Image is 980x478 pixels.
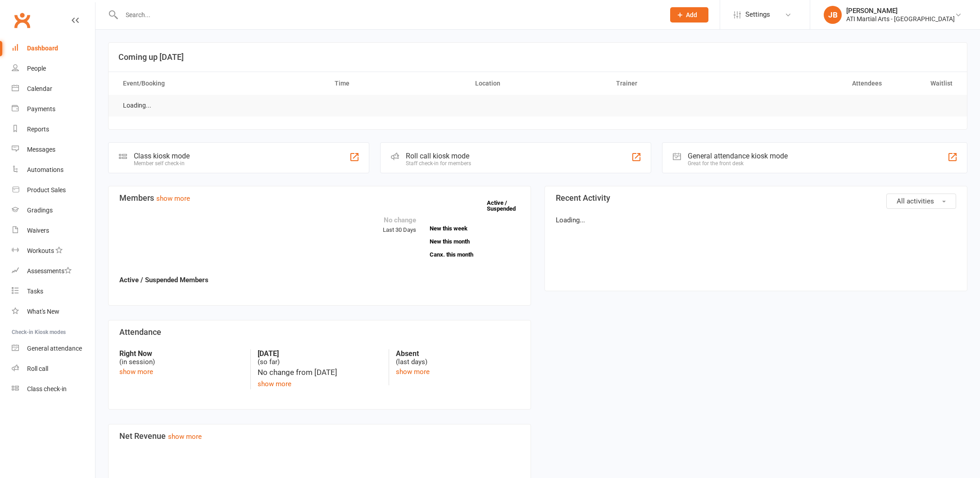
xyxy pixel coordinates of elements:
div: Last 30 Days [383,215,416,235]
div: Waivers [27,227,49,234]
div: General attendance [27,345,82,352]
a: Waivers [12,221,95,241]
div: Roll call [27,365,48,372]
a: General attendance kiosk mode [12,338,95,359]
a: Product Sales [12,180,95,200]
a: Class kiosk mode [12,379,95,399]
a: People [12,59,95,79]
span: All activities [897,197,934,205]
h3: Recent Activity [556,194,956,203]
p: Loading... [556,215,956,225]
div: ATI Martial Arts - [GEOGRAPHIC_DATA] [846,15,955,23]
div: (so far) [258,349,381,366]
th: Attendees [749,72,890,95]
div: (in session) [119,349,244,366]
a: Payments [12,99,95,119]
a: Workouts [12,241,95,261]
th: Waitlist [890,72,960,95]
div: People [27,65,46,72]
button: Add [670,7,708,23]
div: Class kiosk mode [134,152,190,160]
a: Clubworx [11,9,33,32]
div: (last days) [396,349,520,366]
th: Event/Booking [115,72,327,95]
div: Member self check-in [134,160,190,167]
div: No change [383,215,416,225]
strong: Absent [396,349,520,358]
h3: Members [119,194,520,203]
div: Calendar [27,85,52,92]
span: Add [686,11,697,18]
a: Reports [12,119,95,140]
div: Payments [27,105,55,113]
a: New this month [430,239,520,244]
a: Roll call [12,359,95,379]
strong: Right Now [119,349,244,358]
a: Automations [12,160,95,180]
h3: Attendance [119,328,520,337]
th: Trainer [608,72,749,95]
a: Tasks [12,281,95,302]
div: No change from [DATE] [258,366,381,379]
div: Messages [27,146,55,153]
a: Gradings [12,200,95,221]
div: Class check-in [27,385,67,392]
th: Location [467,72,608,95]
div: Dashboard [27,45,58,52]
div: Staff check-in for members [406,160,471,167]
a: New this week [430,225,520,231]
div: Reports [27,126,49,133]
strong: Active / Suspended Members [119,276,209,284]
td: Loading... [115,95,159,116]
a: show more [168,433,202,441]
a: What's New [12,302,95,322]
a: show more [258,380,291,388]
strong: [DATE] [258,349,381,358]
div: Great for the front desk [688,160,788,167]
span: Settings [745,5,770,25]
div: Assessments [27,267,72,275]
a: show more [156,194,190,203]
a: Calendar [12,79,95,99]
a: Canx. this month [430,252,520,257]
a: Messages [12,140,95,160]
div: [PERSON_NAME] [846,7,955,15]
a: Dashboard [12,38,95,59]
a: show more [119,368,153,376]
div: What's New [27,308,59,315]
div: Tasks [27,288,43,295]
h3: Coming up [DATE] [118,53,957,62]
div: Automations [27,166,64,173]
a: show more [396,368,430,376]
div: Roll call kiosk mode [406,152,471,160]
div: Workouts [27,247,54,254]
a: Active / Suspended [487,193,526,218]
th: Time [327,72,467,95]
input: Search... [119,9,658,21]
div: Product Sales [27,186,66,194]
button: All activities [886,194,956,209]
div: JB [824,6,842,24]
div: General attendance kiosk mode [688,152,788,160]
a: Assessments [12,261,95,281]
div: Gradings [27,207,53,214]
h3: Net Revenue [119,432,520,441]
